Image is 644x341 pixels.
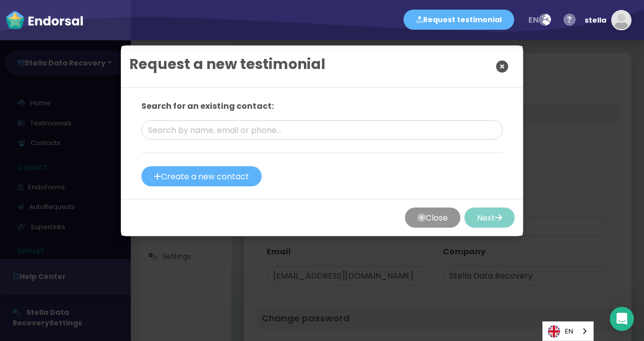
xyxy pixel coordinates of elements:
div: stella [585,5,606,35]
input: Search by name, email or phone... [141,120,503,140]
a: EN [543,322,593,340]
h2: Request a new testimonial [129,54,326,75]
button: Close [405,208,460,228]
button: Request testimonial [404,10,514,30]
button: stella [580,5,631,35]
button: Close [490,54,515,79]
button: Create a new contact [141,166,262,186]
span: en [528,14,539,26]
div: Open Intercom Messenger [610,307,634,331]
button: en [522,10,557,30]
img: endorsal-logo-white@2x.png [5,10,84,30]
img: default-avatar.jpg [612,11,630,29]
button: Next [464,208,515,228]
aside: Language selected: English [542,321,594,341]
p: Search for an existing contact: [141,100,503,112]
div: Language [542,321,594,341]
